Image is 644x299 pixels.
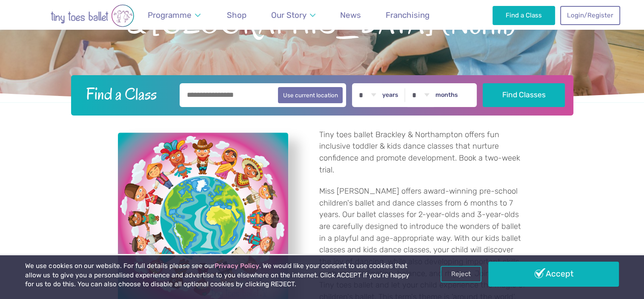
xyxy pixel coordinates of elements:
[483,83,565,107] button: Find Classes
[435,91,458,99] label: months
[382,5,434,25] a: Franchising
[492,6,555,25] a: Find a Class
[24,4,160,27] img: tiny toes ballet
[560,6,620,25] a: Login/Register
[214,262,259,270] a: Privacy Policy
[271,10,306,20] span: Our Story
[79,83,174,104] h2: Find a Class
[148,10,192,20] span: Programme
[386,10,429,20] span: Franchising
[336,5,365,25] a: News
[488,262,618,286] a: Accept
[267,5,319,25] a: Our Story
[227,10,246,20] span: Shop
[441,266,481,282] a: Reject
[278,87,343,103] button: Use current location
[25,262,411,289] p: We use cookies on our website. For full details please see our . We would like your consent to us...
[382,91,398,99] label: years
[319,129,527,176] p: Tiny toes ballet Brackley & Northampton offers fun inclusive toddler & kids dance classes that nu...
[223,5,251,25] a: Shop
[144,5,205,25] a: Programme
[340,10,361,20] span: News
